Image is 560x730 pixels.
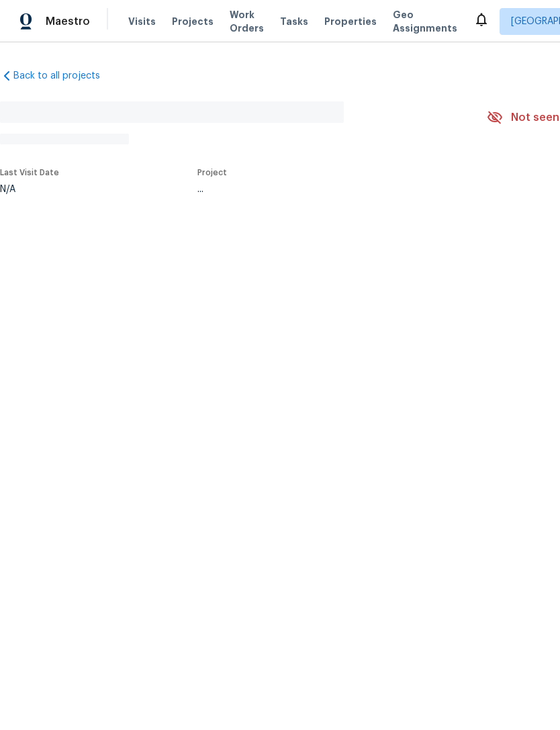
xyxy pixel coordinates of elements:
[280,17,308,26] span: Tasks
[128,15,156,28] span: Visits
[197,169,227,177] span: Project
[393,8,457,35] span: Geo Assignments
[172,15,214,28] span: Projects
[324,15,377,28] span: Properties
[230,8,264,35] span: Work Orders
[197,185,455,194] div: ...
[46,15,90,28] span: Maestro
